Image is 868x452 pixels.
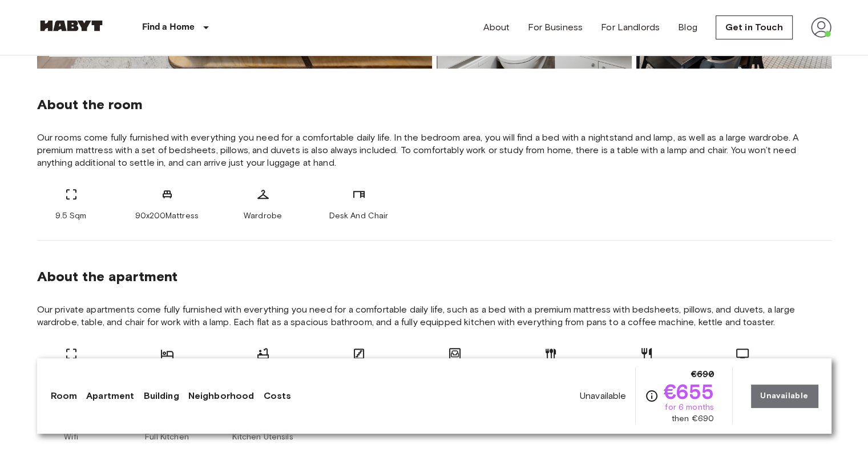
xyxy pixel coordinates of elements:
[37,303,831,329] span: Our private apartments come fully furnished with everything you need for a comfortable daily life...
[37,96,831,113] span: About the room
[51,389,78,403] a: Room
[142,21,195,34] p: Find a Home
[135,210,199,222] span: 90x200Mattress
[55,210,86,222] span: 9.5 Sqm
[232,431,293,443] span: Kitchen Utensils
[37,20,106,31] img: Habyt
[580,390,627,402] span: Unavailable
[145,431,189,443] span: Full Kitchen
[665,402,714,413] span: for 6 months
[86,389,134,403] a: Apartment
[678,21,697,34] a: Blog
[64,431,78,443] span: Wifi
[188,389,255,403] a: Neighborhood
[37,268,178,285] span: About the apartment
[672,413,714,425] span: then €690
[716,15,793,39] a: Get in Touch
[329,210,388,222] span: Desk And Chair
[601,21,660,34] a: For Landlords
[37,131,831,169] span: Our rooms come fully furnished with everything you need for a comfortable daily life. In the bedr...
[528,21,583,34] a: For Business
[244,210,282,222] span: Wardrobe
[143,389,179,403] a: Building
[691,367,714,381] span: €690
[811,17,831,38] img: avatar
[663,381,714,402] span: €655
[483,21,510,34] a: About
[645,389,659,403] svg: Check cost overview for full price breakdown. Please note that discounts apply to new joiners onl...
[263,389,291,403] a: Costs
